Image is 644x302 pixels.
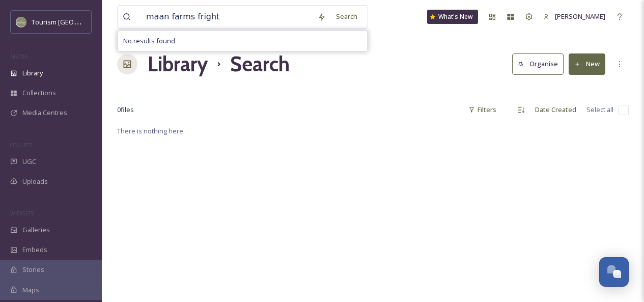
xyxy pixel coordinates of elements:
span: There is nothing here. [117,126,185,135]
h1: Search [230,49,290,79]
span: Stories [22,265,44,274]
span: Galleries [22,225,50,235]
span: 0 file s [117,105,134,115]
button: Organise [512,53,564,74]
button: Open Chat [599,257,629,287]
a: [PERSON_NAME] [538,7,610,26]
img: Abbotsford_Snapsea.png [16,17,26,27]
span: No results found [123,36,175,46]
span: Select all [586,105,613,115]
span: Collections [22,88,56,98]
div: Date Created [530,100,581,120]
span: Embeds [22,245,47,255]
a: What's New [427,10,478,24]
span: UGC [22,157,36,167]
span: MEDIA [10,52,28,60]
div: Filters [463,100,501,120]
span: Media Centres [22,108,67,118]
span: Tourism [GEOGRAPHIC_DATA] [32,17,123,26]
span: WIDGETS [10,209,34,217]
button: New [569,53,605,74]
span: Maps [22,285,39,295]
a: Library [148,49,208,79]
span: [PERSON_NAME] [555,12,605,21]
input: Search your library [141,6,313,28]
span: Library [22,68,43,78]
span: COLLECT [10,141,32,149]
span: Uploads [22,177,48,186]
div: Search [331,7,362,26]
